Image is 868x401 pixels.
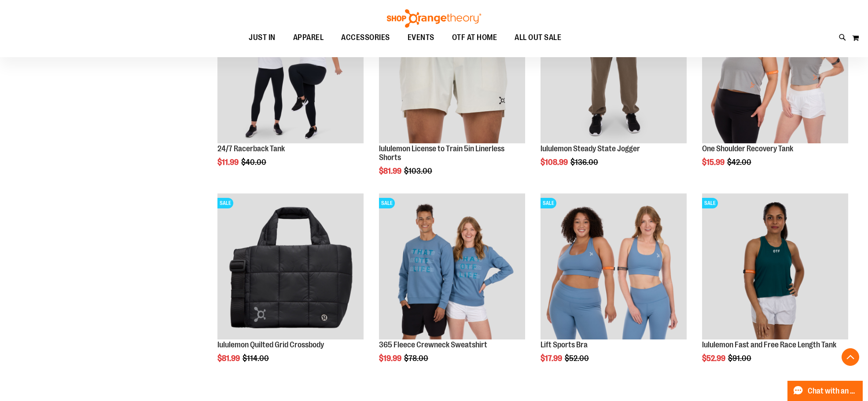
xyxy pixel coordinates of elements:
a: lululemon Fast and Free Race Length Tank [702,340,836,349]
button: Back To Top [842,348,859,366]
img: Main view of 2024 August lululemon Fast and Free Race Length Tank [702,193,848,339]
span: SALE [379,198,395,208]
div: product [698,189,853,385]
span: SALE [702,198,718,208]
img: Shop Orangetheory [386,9,482,28]
span: JUST IN [249,28,276,47]
span: $91.00 [728,354,753,363]
span: $108.99 [541,158,569,167]
span: Chat with an Expert [808,387,857,395]
a: 365 Fleece Crewneck SweatshirtSALE [379,193,525,341]
span: $78.00 [404,354,430,363]
span: APPAREL [293,28,324,47]
a: 24/7 Racerback Tank [217,144,285,153]
span: ALL OUT SALE [515,28,561,47]
img: Main of 2024 Covention Lift Sports Bra [541,193,687,339]
span: $19.99 [379,354,403,363]
span: OTF AT HOME [452,28,497,47]
span: $81.99 [217,354,241,363]
a: 365 Fleece Crewneck Sweatshirt [379,340,487,349]
span: $81.99 [379,167,403,175]
span: $40.00 [241,158,268,167]
span: $17.99 [541,354,563,363]
div: product [536,189,691,385]
span: $136.00 [570,158,600,167]
span: EVENTS [408,28,434,47]
div: product [375,189,530,385]
a: lululemon Quilted Grid Crossbody [217,340,324,349]
a: Main of 2024 Covention Lift Sports BraSALE [541,193,687,341]
span: ACCESSORIES [341,28,390,47]
a: Main view of 2024 August lululemon Fast and Free Race Length TankSALE [702,193,848,341]
div: product [213,189,368,385]
a: lululemon Steady State Jogger [541,144,640,153]
span: $15.99 [702,158,726,167]
span: $42.00 [727,158,753,167]
a: One Shoulder Recovery Tank [702,144,793,153]
span: $114.00 [243,354,270,363]
img: lululemon Quilted Grid Crossbody [217,193,364,339]
span: SALE [541,198,556,208]
span: SALE [217,198,233,208]
span: $11.99 [217,158,240,167]
a: Lift Sports Bra [541,340,588,349]
a: lululemon Quilted Grid CrossbodySALE [217,193,364,341]
img: 365 Fleece Crewneck Sweatshirt [379,193,525,339]
button: Chat with an Expert [787,381,863,401]
span: $52.99 [702,354,727,363]
span: $103.00 [404,167,434,175]
span: $52.00 [565,354,590,363]
a: lululemon License to Train 5in Linerless Shorts [379,144,504,162]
